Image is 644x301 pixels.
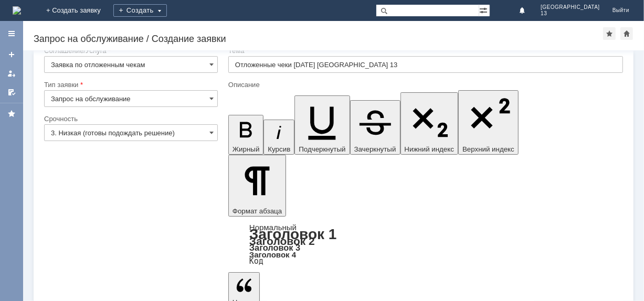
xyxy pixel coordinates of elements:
div: Формат абзаца [228,224,623,265]
span: Жирный [233,145,260,153]
div: Соглашение/Услуга [44,47,216,54]
div: Срочность [44,115,216,122]
div: Тип заявки [44,81,216,88]
span: Зачеркнутый [354,145,396,153]
div: Тема [228,47,621,54]
span: Формат абзаца [233,207,282,215]
button: Курсив [263,120,294,155]
button: Верхний индекс [458,90,519,155]
button: Подчеркнутый [294,95,350,155]
button: Зачеркнутый [350,100,400,155]
div: Описание [228,81,621,88]
button: Жирный [228,115,264,155]
button: Нижний индекс [400,92,459,155]
a: Код [249,256,263,266]
div: Добавить в избранное [603,27,616,40]
a: Мои заявки [3,65,20,82]
span: Верхний индекс [462,145,514,153]
span: Курсив [268,145,290,153]
span: 13 [541,10,600,17]
span: Нижний индекс [405,145,455,153]
a: Нормальный [249,223,297,232]
span: Расширенный поиск [479,5,490,15]
a: Создать заявку [3,46,20,63]
span: Подчеркнутый [299,145,345,153]
a: Мои согласования [3,84,20,101]
div: Сделать домашней страницей [620,27,633,40]
a: Заголовок 4 [249,250,296,259]
img: logo [13,6,21,15]
a: Заголовок 2 [249,235,315,247]
button: Формат абзаца [228,155,286,217]
span: [GEOGRAPHIC_DATA] [541,4,600,10]
div: Запрос на обслуживание / Создание заявки [34,34,603,44]
a: Заголовок 3 [249,243,300,252]
a: Перейти на домашнюю страницу [13,6,21,15]
div: Создать [113,4,167,17]
a: Заголовок 1 [249,226,337,242]
div: Добрый вечер, удалите пожалуйста отложенные чеки. [PERSON_NAME] [4,4,153,21]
